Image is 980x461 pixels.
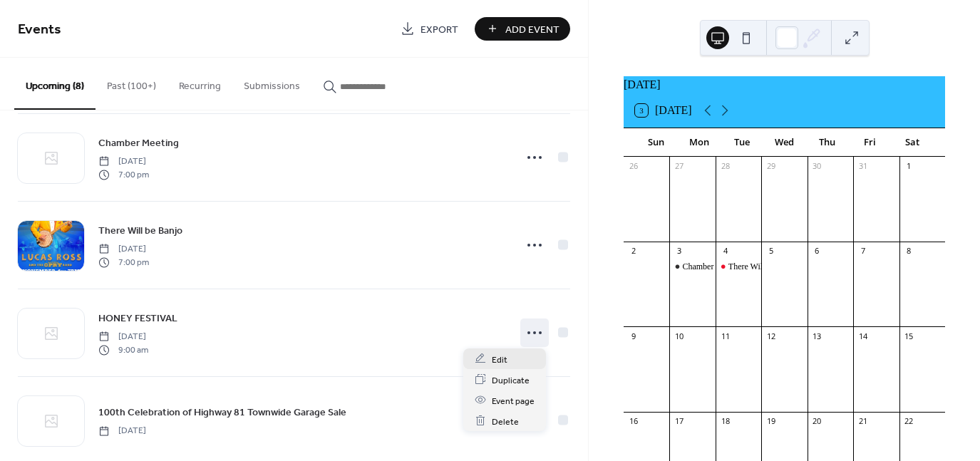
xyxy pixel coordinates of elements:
[624,76,945,93] div: [DATE]
[674,331,684,341] div: 10
[628,416,639,427] div: 16
[857,246,868,257] div: 7
[492,352,507,367] span: Edit
[98,168,149,181] span: 7:00 pm
[628,161,639,172] div: 26
[720,331,731,341] div: 11
[848,128,891,157] div: Fri
[904,161,914,172] div: 1
[628,331,639,341] div: 9
[720,416,731,427] div: 18
[390,17,469,41] a: Export
[812,416,822,427] div: 20
[628,246,639,257] div: 2
[98,135,179,151] a: Chamber Meeting
[98,155,149,168] span: [DATE]
[96,58,167,108] button: Past (100+)
[98,311,177,326] span: HONEY FESTIVAL
[421,22,458,37] span: Export
[98,243,149,256] span: [DATE]
[98,310,177,326] a: HONEY FESTIVAL
[765,246,776,257] div: 5
[716,261,761,273] div: There Will be Banjo
[857,161,868,172] div: 31
[720,161,731,172] div: 28
[492,373,530,388] span: Duplicate
[167,58,232,108] button: Recurring
[635,128,678,157] div: Sun
[232,58,311,108] button: Submissions
[98,224,182,239] span: There Will be Banjo
[805,128,848,157] div: Thu
[674,161,684,172] div: 27
[630,100,697,120] button: 3[DATE]
[765,331,776,341] div: 12
[904,416,914,427] div: 22
[682,261,744,273] div: Chamber Meeting
[475,17,570,41] button: Add Event
[98,404,346,420] a: 100th Celebration of Highway 81 Townwide Garage Sale
[812,246,822,257] div: 6
[678,128,721,157] div: Mon
[765,416,776,427] div: 19
[891,128,934,157] div: Sat
[857,416,868,427] div: 21
[98,256,149,269] span: 7:00 pm
[18,16,61,43] span: Events
[720,246,731,257] div: 4
[857,331,868,341] div: 14
[98,405,346,420] span: 100th Celebration of Highway 81 Townwide Garage Sale
[904,331,914,341] div: 15
[674,246,684,257] div: 3
[812,331,822,341] div: 13
[492,393,535,408] span: Event page
[904,246,914,257] div: 8
[728,261,798,273] div: There Will be Banjo
[721,128,763,157] div: Tue
[812,161,822,172] div: 30
[674,416,684,427] div: 17
[98,343,148,356] span: 9:00 am
[492,414,519,429] span: Delete
[98,222,182,239] a: There Will be Banjo
[14,58,96,110] button: Upcoming (8)
[669,261,715,273] div: Chamber Meeting
[505,22,559,37] span: Add Event
[98,331,148,343] span: [DATE]
[765,161,776,172] div: 29
[98,425,146,437] span: [DATE]
[98,136,179,151] span: Chamber Meeting
[763,128,806,157] div: Wed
